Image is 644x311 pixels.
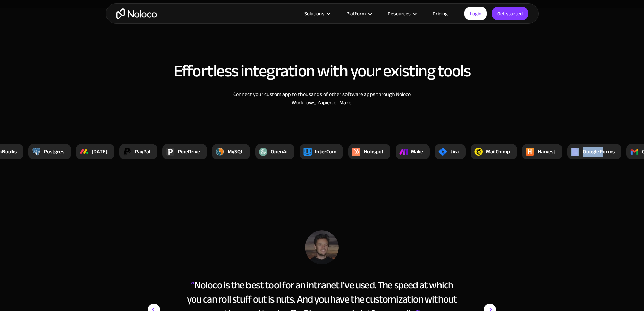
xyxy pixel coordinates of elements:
[228,148,243,156] div: MySQL
[492,7,528,20] a: Get started
[135,148,150,156] div: PayPal
[92,148,108,156] div: [DATE]
[364,148,384,156] div: Hubspot
[346,9,366,18] div: Platform
[338,9,379,18] div: Platform
[583,148,615,156] div: Google Forms
[424,9,456,18] a: Pricing
[486,148,510,156] div: MailChimp
[379,9,424,18] div: Resources
[271,148,288,156] div: OpenAi
[304,9,324,18] div: Solutions
[44,148,64,156] div: Postgres
[296,9,338,18] div: Solutions
[388,9,411,18] div: Resources
[191,275,194,294] span: “
[113,62,532,80] h2: Effortless integration with your existing tools
[116,8,157,19] a: home
[178,148,200,156] div: PipeDrive
[538,148,555,156] div: Harvest
[315,148,336,156] div: InterCom
[233,90,412,107] div: Connect your custom app to thousands of other software apps through Noloco Workflows, Zapier, or ...
[450,148,459,156] div: Jira
[464,7,487,20] a: Login
[411,148,423,156] div: Make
